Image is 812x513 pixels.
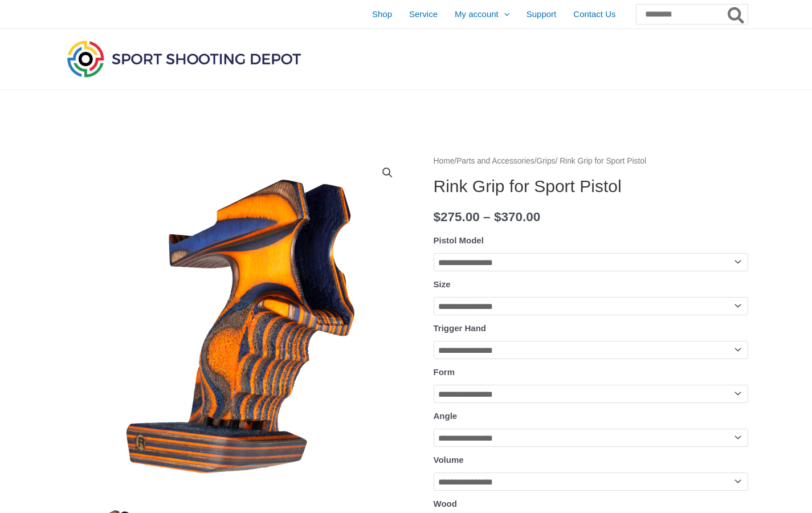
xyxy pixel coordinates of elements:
img: Sport Shooting Depot [64,38,304,80]
label: Wood [434,499,457,508]
bdi: 370.00 [494,210,540,224]
a: View full-screen image gallery [377,162,398,183]
a: Parts and Accessories [456,157,534,165]
a: Grips [537,157,556,165]
label: Volume [434,455,464,465]
h1: Rink Grip for Sport Pistol [434,176,748,197]
label: Size [434,279,451,289]
label: Angle [434,411,458,421]
a: Home [434,157,455,165]
button: Search [725,5,748,24]
span: $ [494,210,501,224]
span: $ [434,210,441,224]
nav: Breadcrumb [434,154,748,169]
span: – [483,210,491,224]
label: Form [434,367,455,377]
label: Trigger Hand [434,323,487,333]
label: Pistol Model [434,235,484,245]
bdi: 275.00 [434,210,480,224]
